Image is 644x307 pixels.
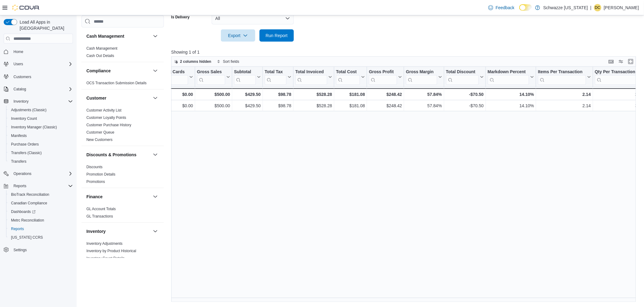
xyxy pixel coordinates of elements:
button: Inventory Manager (Classic) [6,123,75,131]
span: Run Report [266,32,288,39]
button: Catalog [1,85,75,93]
span: Metrc Reconciliation [9,217,73,224]
div: 2.14 [538,91,591,98]
label: Is Delivery [171,15,190,20]
button: Catalog [11,85,28,93]
div: $429.50 [234,102,261,109]
div: $429.50 [234,91,261,98]
div: Gross Margin [406,69,437,75]
a: Transfers [9,158,29,165]
a: Customer Purchase History [86,123,131,127]
span: Operations [11,170,73,177]
button: Canadian Compliance [6,199,75,207]
button: Inventory [86,228,150,234]
span: Promotion Details [86,172,116,177]
div: 57.84% [406,91,442,98]
span: Reports [9,225,73,233]
div: $0.00 [164,91,193,98]
span: Adjustments (Classic) [11,108,47,112]
button: Sort fields [214,58,242,65]
button: Manifests [6,131,75,140]
button: Display options [617,58,625,65]
a: Inventory Adjustments [86,241,123,246]
span: Catalog [13,87,26,92]
button: Markdown Percent [488,69,534,85]
span: New Customers [86,137,112,142]
span: BioTrack Reconciliation [11,192,49,197]
button: Run Report [259,29,294,42]
a: Settings [11,246,29,254]
a: Promotions [86,180,105,184]
button: Inventory [11,98,31,105]
span: Users [13,62,23,66]
div: Qty Per Transaction [595,69,638,85]
div: 57.84% [406,102,442,109]
div: Gross Profit [369,69,397,75]
p: [PERSON_NAME] [604,4,639,11]
a: Adjustments (Classic) [9,106,49,114]
span: Home [13,49,23,54]
div: Total Discount [446,69,479,85]
button: Transfers (Classic) [6,149,75,157]
h3: Cash Management [86,33,124,39]
button: Home [1,47,75,56]
div: Qty Per Transaction [595,69,638,75]
button: Settings [1,245,75,254]
span: Canadian Compliance [11,201,47,206]
div: $98.78 [265,91,291,98]
div: $500.00 [197,91,230,98]
button: Total Invoiced [295,69,332,85]
div: 3.29 [595,91,643,98]
div: Gross Margin [406,69,437,85]
a: OCS Transaction Submission Details [86,81,147,85]
button: Adjustments (Classic) [6,106,75,114]
button: Total Tax [265,69,291,85]
span: Manifests [9,132,73,139]
div: Customer [81,107,164,146]
a: Customer Activity List [86,108,122,112]
button: Cash Management [86,33,150,39]
div: $248.42 [369,102,402,109]
div: Total Cost [336,69,360,75]
div: Total Invoiced [295,69,327,75]
span: Cash Out Details [86,53,114,58]
div: Subtotal [234,69,256,75]
button: All [212,12,294,25]
button: Metrc Reconciliation [6,216,75,225]
span: BioTrack Reconciliation [9,191,73,198]
button: 2 columns hidden [172,58,214,65]
span: Transfers [11,159,26,164]
span: Manifests [11,133,27,138]
a: Inventory Manager (Classic) [9,123,59,131]
button: Compliance [86,68,150,74]
button: Customers [1,72,75,81]
span: Adjustments (Classic) [9,106,73,114]
input: Dark Mode [519,4,532,11]
span: Feedback [496,5,514,11]
a: Reports [9,225,26,233]
div: $248.42 [369,91,402,98]
span: Inventory Count [9,115,73,122]
a: GL Transactions [86,214,113,218]
span: Load All Apps in [GEOGRAPHIC_DATA] [17,19,73,31]
span: Inventory Count Details [86,256,125,261]
div: Total Tax [265,69,286,85]
div: Gross Sales [197,69,225,75]
div: Total Cost [336,69,360,85]
span: Inventory by Product Historical [86,248,136,253]
a: Discounts [86,165,103,169]
button: Users [1,60,75,68]
button: Gross Profit [369,69,402,85]
span: Reports [11,182,73,190]
div: 14.10% [488,91,534,98]
span: [US_STATE] CCRS [11,235,43,240]
button: Discounts & Promotions [152,151,159,158]
span: OCS Transaction Submission Details [86,81,147,85]
a: Transfers (Classic) [9,149,44,157]
span: Operations [13,171,32,176]
button: Keyboard shortcuts [608,58,615,65]
button: Inventory Count [6,114,75,123]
